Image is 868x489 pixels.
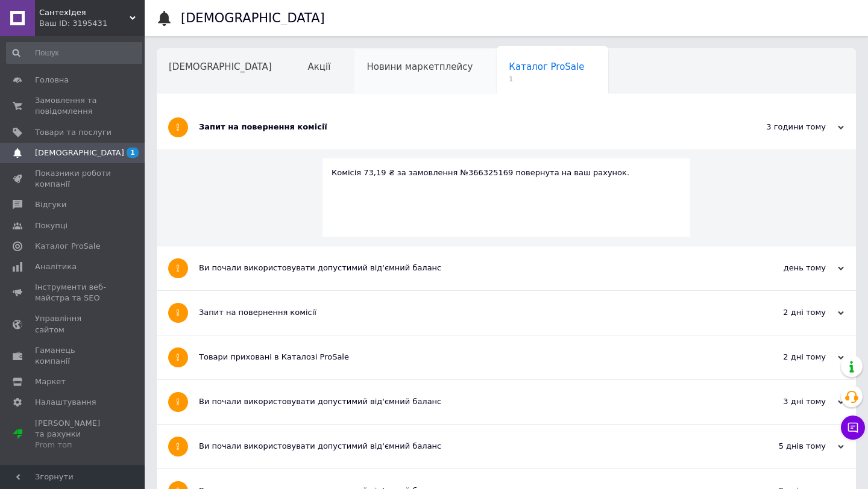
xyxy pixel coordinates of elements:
[39,18,145,29] div: Ваш ID: 3195431
[35,75,69,86] span: Головна
[199,352,723,363] div: Товари приховані в Каталозі ProSale
[723,396,844,407] div: 3 дні тому
[169,61,272,72] span: [DEMOGRAPHIC_DATA]
[35,440,112,450] div: Prom топ
[509,75,584,84] span: 1
[723,352,844,363] div: 2 дні тому
[35,261,77,272] span: Аналітика
[127,148,139,158] span: 1
[35,220,68,231] span: Покупці
[723,263,844,273] div: день тому
[199,122,723,132] div: Запит на повернення комісії
[35,199,66,210] span: Відгуки
[199,441,723,452] div: Ви почали використовувати допустимий від'ємний баланс
[39,7,130,18] span: СантехІдея
[35,241,100,252] span: Каталог ProSale
[366,61,473,72] span: Новини маркетплейсу
[35,127,112,138] span: Товари та послуги
[841,416,865,440] button: Чат з покупцем
[308,61,331,72] span: Акції
[35,313,112,335] span: Управління сайтом
[723,441,844,452] div: 5 днів тому
[723,307,844,318] div: 2 дні тому
[199,396,723,407] div: Ви почали використовувати допустимий від'ємний баланс
[35,148,124,158] span: [DEMOGRAPHIC_DATA]
[35,95,112,117] span: Замовлення та повідомлення
[723,122,844,132] div: 3 години тому
[199,307,723,318] div: Запит на повернення комісії
[35,168,112,190] span: Показники роботи компанії
[35,282,112,304] span: Інструменти веб-майстра та SEO
[332,167,681,178] div: Комісія 73,19 ₴ за замовлення №366325169 повернута на ваш рахунок.
[181,11,325,25] h1: [DEMOGRAPHIC_DATA]
[199,263,723,273] div: Ви почали використовувати допустимий від'ємний баланс
[35,418,112,451] span: [PERSON_NAME] та рахунки
[509,61,584,72] span: Каталог ProSale
[6,42,142,64] input: Пошук
[35,345,112,367] span: Гаманець компанії
[35,376,66,387] span: Маркет
[35,397,96,408] span: Налаштування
